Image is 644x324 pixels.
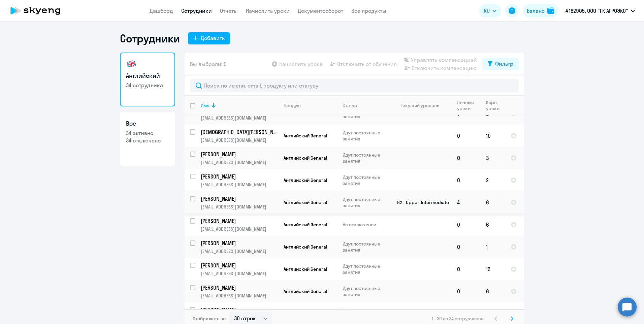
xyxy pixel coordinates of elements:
p: [PERSON_NAME] [201,173,277,180]
span: Английский General [284,133,327,139]
div: Продукт [284,102,302,108]
td: 0 [452,280,481,302]
p: [EMAIL_ADDRESS][DOMAIN_NAME] [201,293,278,299]
p: Идут постоянные занятия [343,174,389,186]
a: Начислить уроки [246,7,290,14]
p: [EMAIL_ADDRESS][DOMAIN_NAME] [201,248,278,254]
p: Идут постоянные занятия [343,196,389,208]
a: [PERSON_NAME] [201,306,278,314]
a: [PERSON_NAME] [201,173,278,180]
a: Все продукты [351,7,386,14]
p: [PERSON_NAME] [201,239,277,247]
p: Идут постоянные занятия [343,307,389,320]
span: Английский General [284,199,327,205]
p: #182905, ООО "ГК АГРОЭКО" [566,7,628,15]
td: 3 [481,147,505,169]
p: [EMAIL_ADDRESS][DOMAIN_NAME] [201,137,278,143]
a: [PERSON_NAME] [201,151,278,158]
p: 34 отключено [126,137,169,144]
td: 0 [452,125,481,147]
p: [PERSON_NAME] [201,306,277,314]
p: На отключении [343,222,389,228]
span: Английский General [284,266,327,272]
td: 0 [452,169,481,191]
td: 12 [481,258,505,280]
div: Баланс [527,7,545,15]
h1: Сотрудники [120,32,180,45]
p: [PERSON_NAME] [201,262,277,269]
span: RU [484,7,490,15]
p: [PERSON_NAME] [201,195,277,202]
p: [EMAIL_ADDRESS][DOMAIN_NAME] [201,204,278,210]
td: 0 [452,214,481,236]
div: Статус [343,102,389,108]
a: [PERSON_NAME] [201,262,278,269]
span: Английский General [284,288,327,294]
span: Английский General [284,222,327,228]
div: Продукт [284,102,337,108]
div: Имя [201,102,278,108]
td: 0 [452,147,481,169]
p: 34 активно [126,129,169,137]
p: [PERSON_NAME] [201,217,277,225]
h3: Все [126,119,169,128]
td: 6 [481,280,505,302]
span: Отображать по: [193,316,227,322]
td: B2 - Upper-Intermediate [389,191,452,214]
p: Идут постоянные занятия [343,130,389,142]
div: Имя [201,102,210,108]
td: 10 [481,125,505,147]
span: Вы выбрали: 0 [190,60,227,68]
p: [EMAIL_ADDRESS][DOMAIN_NAME] [201,270,278,277]
span: 1 - 30 из 34 сотрудников [432,316,484,322]
div: Личные уроки [457,99,476,111]
p: [PERSON_NAME] [201,151,277,158]
div: Статус [343,102,357,108]
a: [PERSON_NAME] [201,195,278,202]
span: Английский General [284,244,327,250]
a: Отчеты [220,7,238,14]
div: Добавить [201,34,225,42]
p: [EMAIL_ADDRESS][DOMAIN_NAME] [201,182,278,188]
p: 34 сотрудника [126,82,169,89]
a: Дашборд [150,7,173,14]
button: #182905, ООО "ГК АГРОЭКО" [562,3,638,19]
p: Идут постоянные занятия [343,152,389,164]
p: [DEMOGRAPHIC_DATA][PERSON_NAME] [201,128,277,136]
td: 4 [452,191,481,214]
div: Корп. уроки [486,99,505,111]
td: 0 [452,236,481,258]
div: Личные уроки [457,99,480,111]
a: Английский34 сотрудника [120,53,175,106]
p: [EMAIL_ADDRESS][DOMAIN_NAME] [201,226,278,232]
h3: Английский [126,71,169,80]
p: Идут постоянные занятия [343,285,389,297]
a: Документооборот [298,7,343,14]
span: Английский General [284,155,327,161]
img: english [126,59,137,69]
p: [EMAIL_ADDRESS][DOMAIN_NAME] [201,159,278,165]
td: 0 [452,258,481,280]
p: [PERSON_NAME] [201,284,277,291]
p: Идут постоянные занятия [343,263,389,275]
button: RU [479,4,501,18]
p: [EMAIL_ADDRESS][DOMAIN_NAME] [201,115,278,121]
a: Все34 активно34 отключено [120,112,175,166]
td: 6 [481,214,505,236]
a: Сотрудники [181,7,212,14]
button: Фильтр [482,58,519,70]
td: 1 [481,236,505,258]
a: [PERSON_NAME] [201,284,278,291]
a: [DEMOGRAPHIC_DATA][PERSON_NAME] [201,128,278,136]
div: Фильтр [495,60,513,68]
td: 2 [481,169,505,191]
div: Корп. уроки [486,99,501,111]
a: [PERSON_NAME] [201,217,278,225]
input: Поиск по имени, email, продукту или статусу [190,79,519,92]
button: Добавить [188,32,230,44]
p: Идут постоянные занятия [343,241,389,253]
button: Балансbalance [523,4,558,18]
td: 6 [481,191,505,214]
div: Текущий уровень [394,102,451,108]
